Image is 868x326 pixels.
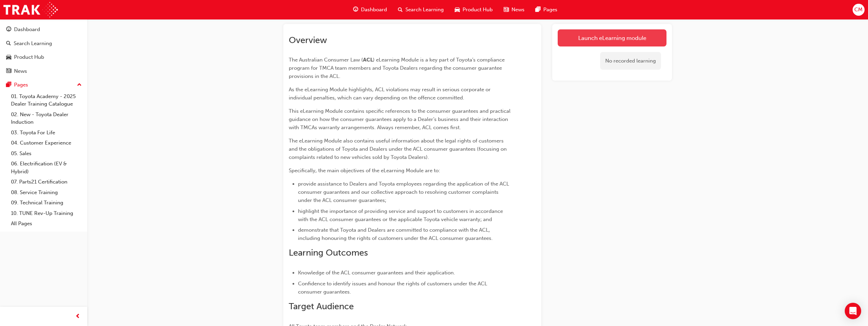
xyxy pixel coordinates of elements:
[289,167,440,174] span: Specifically, the main objectives of the eLearning Module are to:
[504,5,509,14] span: news-icon
[8,208,85,219] a: 10. TUNE Rev-Up Training
[14,40,52,47] div: Search Learning
[535,5,541,14] span: pages-icon
[8,198,85,208] a: 09. Technical Training
[363,57,373,63] span: ACL
[3,37,85,50] a: Search Learning
[3,79,85,91] button: Pages
[6,27,11,33] span: guage-icon
[298,227,493,241] span: demonstrate that Toyota and Dealers are committed to compliance with the ACL, including honouring...
[298,181,510,203] span: provide assistance to Dealers and Toyota employees regarding the application of the ACL consumer ...
[289,138,508,160] span: The eLearning Module also contains useful information about the legal rights of customers and the...
[3,65,85,78] a: News
[6,54,11,60] span: car-icon
[405,6,444,14] span: Search Learning
[14,81,28,89] div: Pages
[3,2,58,17] img: Trak
[298,270,455,276] span: Knowledge of the ACL consumer guarantees and their application.
[6,68,11,74] span: news-icon
[289,57,363,63] span: The Australian Consumer Law (
[8,148,85,159] a: 05. Sales
[853,4,865,16] button: CM
[289,247,368,258] span: Learning Outcomes
[6,41,11,47] span: search-icon
[3,23,85,36] a: Dashboard
[348,3,392,17] a: guage-iconDashboard
[298,208,504,222] span: highlight the importance of providing service and support to customers in accordance with the ACL...
[289,57,506,79] span: ) eLearning Module is a key part of Toyota’s compliance program for TMCA team members and Toyota ...
[845,303,861,319] div: Open Intercom Messenger
[14,53,44,61] div: Product Hub
[449,3,498,17] a: car-iconProduct Hub
[498,3,530,17] a: news-iconNews
[353,5,358,14] span: guage-icon
[289,35,327,45] span: Overview
[77,81,82,90] span: up-icon
[854,6,863,14] span: CM
[463,6,493,14] span: Product Hub
[289,108,512,131] span: This eLearning Module contains specific references to the consumer guarantees and practical guida...
[14,67,27,75] div: News
[8,218,85,229] a: All Pages
[8,109,85,127] a: 02. New - Toyota Dealer Induction
[75,312,80,321] span: prev-icon
[511,6,524,14] span: News
[8,187,85,198] a: 08. Service Training
[600,52,661,70] div: No recorded learning
[8,159,85,177] a: 06. Electrification (EV & Hybrid)
[392,3,449,17] a: search-iconSearch Learning
[543,6,557,14] span: Pages
[558,29,666,46] a: Launch eLearning module
[3,51,85,64] a: Product Hub
[298,281,489,295] span: Confidence to identify issues and honour the rights of customers under the ACL consumer guarantees.
[8,91,85,109] a: 01. Toyota Academy - 2025 Dealer Training Catalogue
[8,138,85,148] a: 04. Customer Experience
[8,177,85,187] a: 07. Parts21 Certification
[530,3,563,17] a: pages-iconPages
[289,301,354,312] span: Target Audience
[289,86,492,101] span: As the eLearning Module highlights, ACL violations may result in serious corporate or individual ...
[455,5,460,14] span: car-icon
[398,5,403,14] span: search-icon
[14,26,40,33] div: Dashboard
[6,82,11,88] span: pages-icon
[361,6,387,14] span: Dashboard
[8,127,85,138] a: 03. Toyota For Life
[3,22,85,79] button: DashboardSearch LearningProduct HubNews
